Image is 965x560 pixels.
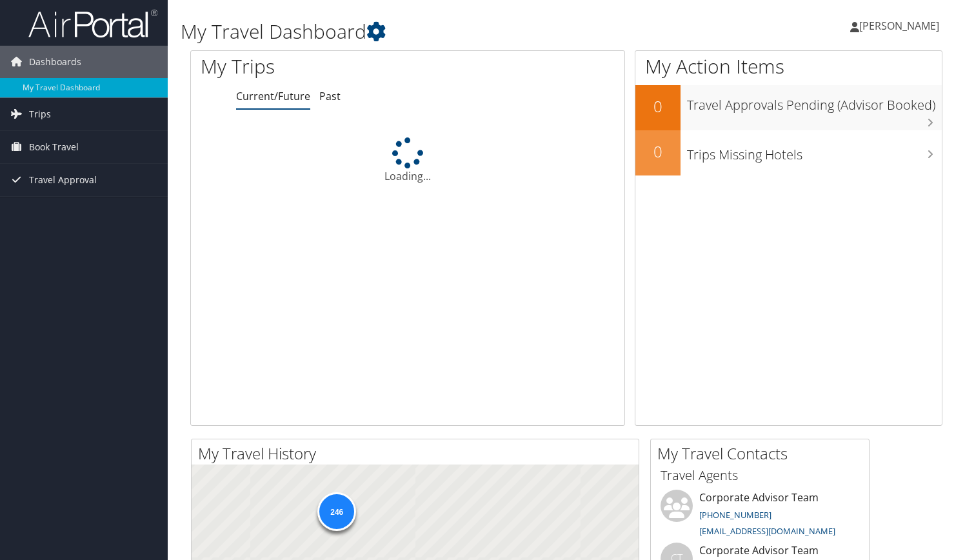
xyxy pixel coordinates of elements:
span: Book Travel [29,131,79,163]
li: Corporate Advisor Team [654,490,866,543]
h3: Travel Agents [661,466,859,485]
div: 246 [317,492,356,530]
a: 0Travel Approvals Pending (Advisor Booked) [635,85,942,130]
a: Current/Future [236,89,310,103]
a: [EMAIL_ADDRESS][DOMAIN_NAME] [699,525,835,537]
a: [PHONE_NUMBER] [699,509,771,521]
a: [PERSON_NAME] [850,6,952,45]
a: Past [319,89,341,103]
span: Travel Approval [29,164,97,196]
span: Trips [29,98,51,130]
h2: 0 [635,95,681,117]
a: 0Trips Missing Hotels [635,130,942,175]
span: Dashboards [29,46,81,78]
div: Loading... [191,137,624,184]
h1: My Action Items [635,53,942,80]
h2: 0 [635,141,681,163]
h2: My Travel Contacts [657,443,869,465]
h2: My Travel History [198,443,639,465]
h1: My Trips [201,53,434,80]
h1: My Travel Dashboard [181,18,695,45]
span: [PERSON_NAME] [859,19,939,33]
h3: Trips Missing Hotels [687,139,942,164]
h3: Travel Approvals Pending (Advisor Booked) [687,90,942,114]
img: airportal-logo.png [28,8,157,39]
